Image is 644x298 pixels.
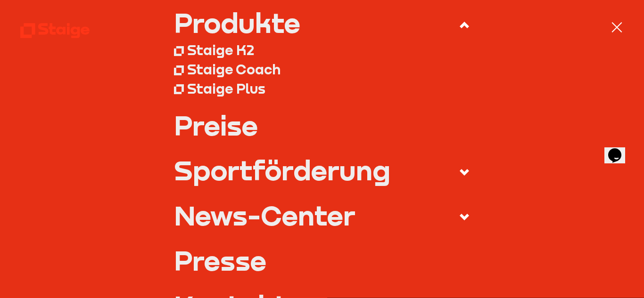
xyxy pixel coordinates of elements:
[174,9,300,36] div: Produkte
[174,60,471,79] a: Staige Coach
[174,156,390,184] div: Sportförderung
[187,80,265,97] div: Staige Plus
[174,201,355,229] div: News-Center
[174,79,471,98] a: Staige Plus
[174,247,471,274] a: Presse
[604,135,635,163] iframe: chat widget
[187,61,281,78] div: Staige Coach
[187,41,254,58] div: Staige K2
[174,112,471,139] a: Preise
[174,40,471,60] a: Staige K2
